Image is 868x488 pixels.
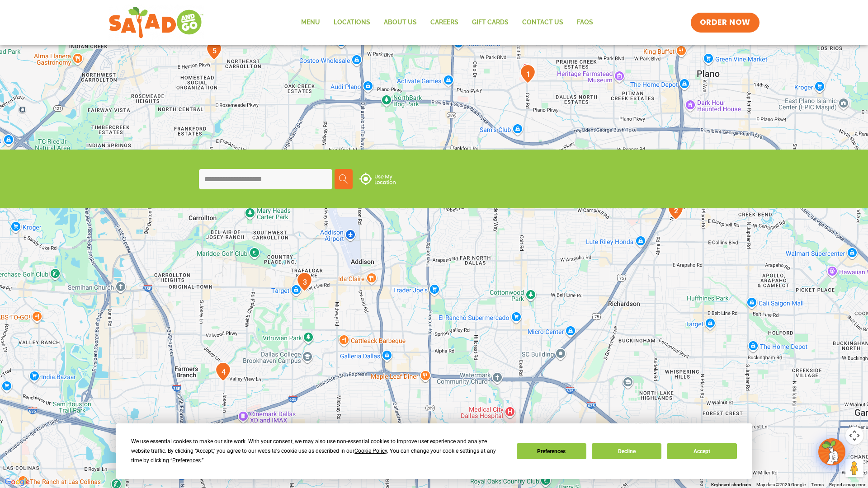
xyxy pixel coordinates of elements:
button: Decline [592,443,661,459]
button: Accept [667,443,736,459]
a: Careers [424,12,465,33]
button: Preferences [517,443,586,459]
a: About Us [377,12,424,33]
div: Cookie Consent Prompt [116,423,752,479]
img: search.svg [339,174,348,183]
img: use-location.svg [359,173,396,185]
span: Preferences [172,457,201,464]
div: We use essential cookies to make our site work. With your consent, we may also use non-essential ... [131,437,505,465]
nav: Menu [294,12,600,33]
button: Keyboard shortcuts [711,482,751,488]
a: FAQs [570,12,600,33]
a: Contact Us [515,12,570,33]
span: ORDER NOW [700,17,750,28]
img: wpChatIcon [819,439,844,465]
a: GIFT CARDS [465,12,515,33]
img: new-SAG-logo-768×292 [108,5,204,41]
a: Menu [294,12,327,33]
span: Cookie Policy [354,448,387,454]
a: ORDER NOW [691,13,759,33]
a: Locations [327,12,377,33]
